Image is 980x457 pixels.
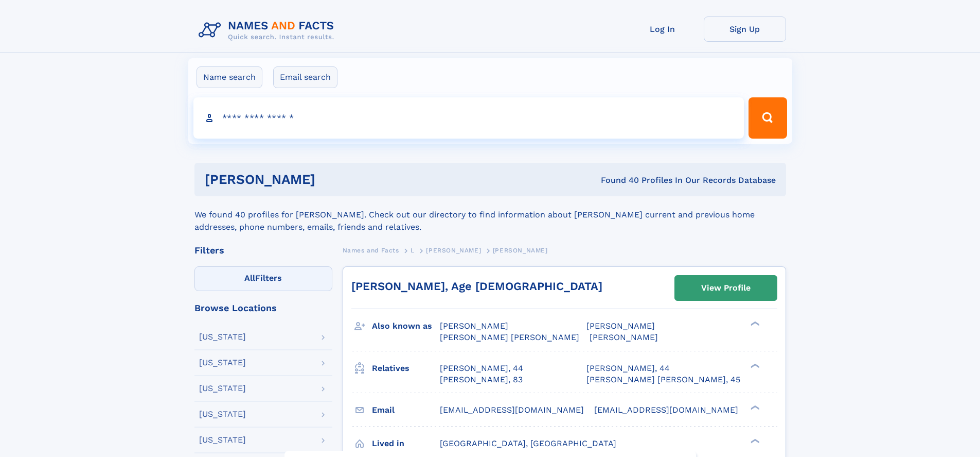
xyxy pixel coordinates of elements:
h1: [PERSON_NAME] [205,173,458,186]
div: Browse Locations [194,303,332,313]
div: [US_STATE] [199,384,246,393]
div: [US_STATE] [199,410,246,418]
a: [PERSON_NAME], 44 [586,363,670,374]
div: ❯ [748,404,760,411]
span: [PERSON_NAME] [590,332,658,342]
h3: Email [372,401,440,419]
div: [US_STATE] [199,359,246,367]
label: Filters [194,266,332,291]
h3: Lived in [372,435,440,452]
h3: Also known as [372,317,440,335]
a: L [411,244,415,257]
span: [EMAIL_ADDRESS][DOMAIN_NAME] [594,405,738,415]
div: ❯ [748,320,760,327]
div: View Profile [701,276,751,300]
label: Email search [273,66,337,88]
button: Search Button [749,97,787,139]
div: We found 40 profiles for [PERSON_NAME]. Check out our directory to find information about [PERSON... [194,196,786,233]
a: Names and Facts [343,244,399,257]
div: Found 40 Profiles In Our Records Database [458,175,776,186]
a: [PERSON_NAME] [426,244,481,257]
div: ❯ [748,437,760,444]
div: [US_STATE] [199,436,246,444]
label: Name search [197,66,262,88]
a: [PERSON_NAME], 44 [440,363,523,374]
a: View Profile [675,276,777,300]
div: Filters [194,246,332,255]
h3: Relatives [372,360,440,377]
span: L [411,247,415,254]
span: [PERSON_NAME] [493,247,548,254]
div: [US_STATE] [199,333,246,341]
span: [PERSON_NAME] [440,321,508,331]
img: Logo Names and Facts [194,16,343,44]
a: [PERSON_NAME], Age [DEMOGRAPHIC_DATA] [351,280,602,293]
a: [PERSON_NAME] [PERSON_NAME], 45 [586,374,740,385]
span: [GEOGRAPHIC_DATA], [GEOGRAPHIC_DATA] [440,438,616,448]
a: [PERSON_NAME], 83 [440,374,523,385]
span: [PERSON_NAME] [PERSON_NAME] [440,332,579,342]
span: All [244,273,255,283]
div: ❯ [748,362,760,369]
a: Log In [621,16,704,42]
a: Sign Up [704,16,786,42]
span: [PERSON_NAME] [586,321,655,331]
span: [EMAIL_ADDRESS][DOMAIN_NAME] [440,405,584,415]
input: search input [193,97,744,139]
span: [PERSON_NAME] [426,247,481,254]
